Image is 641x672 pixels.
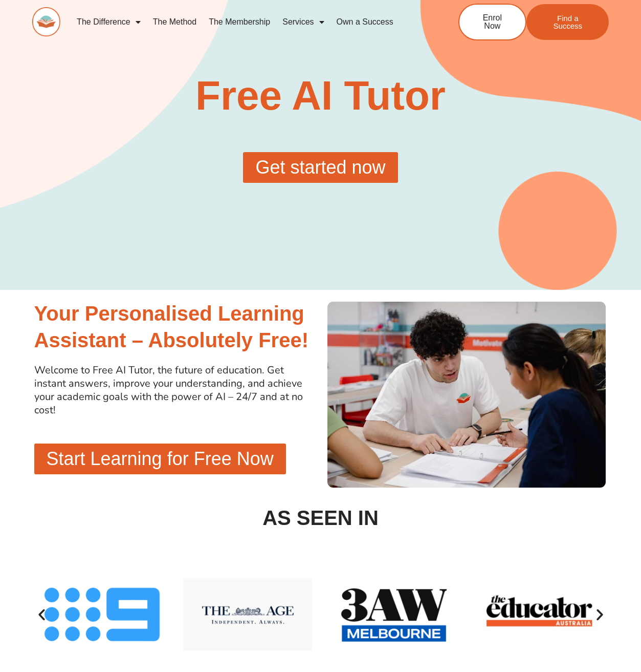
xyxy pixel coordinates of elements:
img: Success Tutoring - Partnerships [326,300,607,489]
span: Find a Success [542,14,593,30]
a: The Membership [203,10,276,34]
div: Previous slide [34,607,49,622]
a: Find a Success [526,4,609,40]
nav: Menu [71,10,425,34]
a: The Method [147,10,203,34]
a: Get started now [243,152,397,183]
a: Start Learning for Free Now [34,444,286,474]
span: Get started now [255,158,385,177]
span: Enrol Now [475,14,510,30]
h2: AS SEEN IN [29,505,612,531]
div: Next slide [592,607,607,622]
h1: Free AI Tutor [174,75,467,116]
p: Welcome to Free AI Tutor, the future of education. Get instant answers, improve your understandin... [34,364,316,417]
a: The Difference [71,10,147,34]
a: Enrol Now [458,4,526,40]
h2: Your Personalised Learning Assistant – Absolutely Free! [34,300,316,353]
a: Own a Success [330,10,400,34]
a: Services [276,10,330,34]
span: Start Learning for Free Now [47,450,274,468]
